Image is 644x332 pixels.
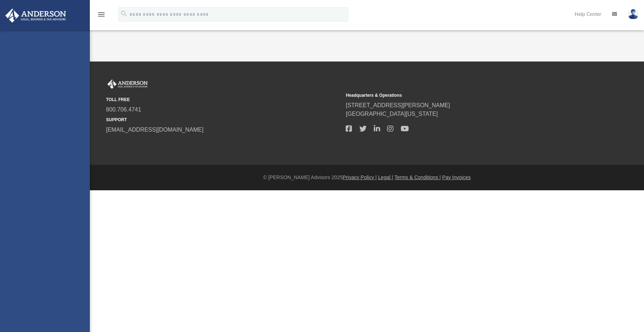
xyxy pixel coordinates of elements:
[90,174,644,181] div: © [PERSON_NAME] Advisors 2025
[3,9,68,23] img: Anderson Advisors Platinum Portal
[346,102,450,108] a: [STREET_ADDRESS][PERSON_NAME]
[395,174,441,180] a: Terms & Conditions |
[378,174,393,180] a: Legal |
[106,79,149,89] img: Anderson Advisors Platinum Portal
[343,174,377,180] a: Privacy Policy |
[106,106,141,113] a: 800.706.4741
[106,127,203,133] a: [EMAIL_ADDRESS][DOMAIN_NAME]
[346,92,580,99] small: Headquarters & Operations
[106,96,341,103] small: TOLL FREE
[442,174,470,180] a: Pay Invoices
[120,10,128,18] i: search
[628,9,639,19] img: User Pic
[106,117,341,123] small: SUPPORT
[97,10,106,19] i: menu
[97,14,106,19] a: menu
[346,111,438,117] a: [GEOGRAPHIC_DATA][US_STATE]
